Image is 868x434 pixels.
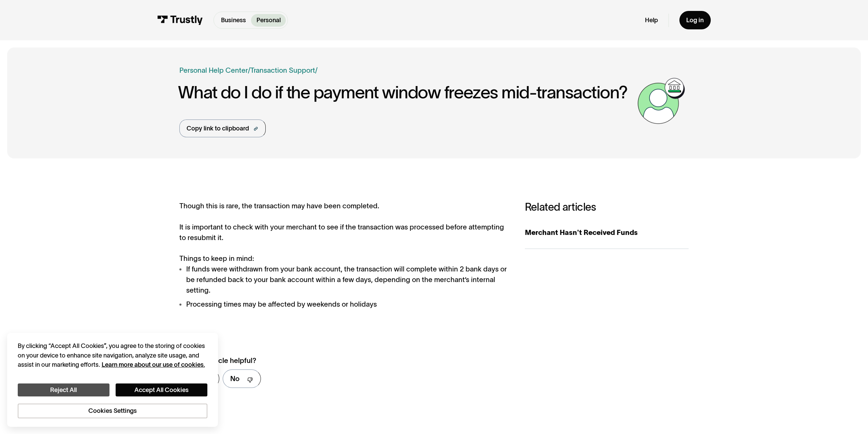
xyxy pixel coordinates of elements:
div: By clicking “Accept All Cookies”, you agree to the storing of cookies on your device to enhance s... [18,341,207,369]
a: Personal Help Center [179,65,248,76]
a: Log in [679,11,711,29]
button: Accept All Cookies [116,383,207,397]
a: Personal [251,14,286,27]
a: Merchant Hasn't Received Funds [525,217,689,249]
a: Copy link to clipboard [179,120,266,137]
h1: What do I do if the payment window freezes mid-transaction? [178,83,634,102]
button: Reject All [18,383,109,397]
h3: Related articles [525,201,689,213]
li: If funds were withdrawn from your bank account, the transaction will complete within 2 bank days ... [179,264,507,296]
div: Though this is rare, the transaction may have been completed. It is important to check with your ... [179,201,507,310]
div: / [248,65,250,76]
button: Cookies Settings [18,404,207,418]
a: Help [645,16,658,24]
p: Business [221,16,246,25]
a: Transaction Support [250,66,315,74]
a: Business [216,14,251,27]
div: Privacy [18,341,207,418]
div: Copy link to clipboard [187,124,249,133]
div: Was this article helpful? [179,355,489,366]
img: Trustly Logo [157,15,203,25]
div: Merchant Hasn't Received Funds [525,227,689,238]
p: Personal [256,16,281,25]
div: / [315,65,318,76]
div: Log in [686,16,704,24]
li: Processing times may be affected by weekends or holidays [179,299,507,310]
a: No [223,369,261,388]
div: No [230,374,239,384]
div: Cookie banner [7,333,218,427]
a: More information about your privacy, opens in a new tab [102,361,205,368]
